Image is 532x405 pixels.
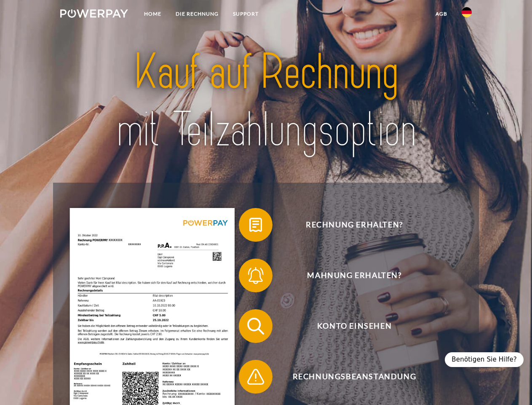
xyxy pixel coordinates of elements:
img: logo-powerpay-white.svg [60,9,128,18]
img: qb_search.svg [245,316,266,337]
span: Rechnung erhalten? [251,208,457,242]
span: Mahnung erhalten? [251,259,457,292]
a: SUPPORT [226,6,266,22]
button: Rechnungsbeanstandung [239,360,458,394]
button: Rechnung erhalten? [239,208,458,242]
img: title-powerpay_de.svg [80,40,452,162]
button: Konto einsehen [239,309,458,343]
a: Home [137,6,168,22]
img: qb_warning.svg [245,366,266,387]
a: agb [428,6,454,22]
span: Konto einsehen [251,309,457,343]
span: Rechnungsbeanstandung [251,360,457,394]
img: qb_bell.svg [245,265,266,286]
button: Mahnung erhalten? [239,259,458,292]
div: Benötigen Sie Hilfe? [445,352,524,367]
img: de [462,7,472,17]
img: qb_bill.svg [245,214,266,235]
a: DIE RECHNUNG [168,6,226,22]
